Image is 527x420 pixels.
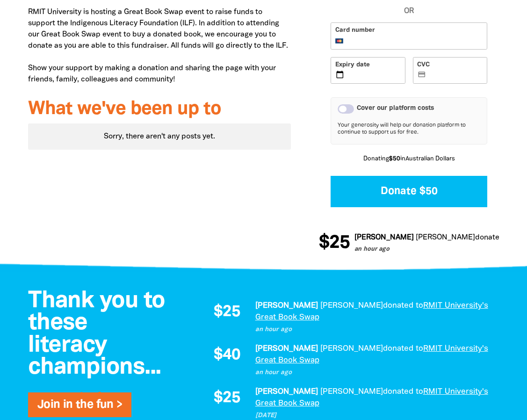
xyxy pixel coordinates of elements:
[331,6,487,17] span: OR
[312,234,371,241] em: [PERSON_NAME]
[28,123,291,150] div: Sorry, there aren't any posts yet.
[28,99,291,120] h3: What we've been up to
[383,302,423,309] span: donated to
[428,72,483,80] iframe: Secure CVC input frame
[214,348,240,363] span: $40
[319,228,499,258] div: Donation stream
[346,72,401,80] iframe: Secure expiration date input frame
[383,345,423,352] span: donated to
[255,302,318,309] em: [PERSON_NAME]
[336,71,345,79] i: calendar_today
[338,104,354,114] button: Cover our platform costs
[255,388,318,395] em: [PERSON_NAME]
[418,71,426,79] i: credit_card
[383,388,423,395] span: donated to
[331,176,487,207] button: Donate $50
[338,122,480,138] p: Your generosity will help our donation platform to continue to support us for free.
[320,302,383,309] em: [PERSON_NAME]
[371,234,409,241] span: donated to
[214,391,240,406] span: $25
[331,155,487,164] p: Donating in Australian Dollars
[255,325,490,334] p: an hour ago
[335,38,344,43] img: MasterCard
[346,37,483,45] iframe: Secure card number input frame
[28,123,291,150] div: Paginated content
[389,156,400,162] b: $50
[214,304,240,320] span: $25
[255,345,318,352] em: [PERSON_NAME]
[320,345,383,352] em: [PERSON_NAME]
[37,399,122,410] a: Join in the fun >
[320,388,383,395] em: [PERSON_NAME]
[28,7,291,85] p: RMIT University is hosting a Great Book Swap event to raise funds to support the Indigenous Liter...
[28,290,165,379] span: Thank you to these literacy champions...
[255,368,490,377] p: an hour ago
